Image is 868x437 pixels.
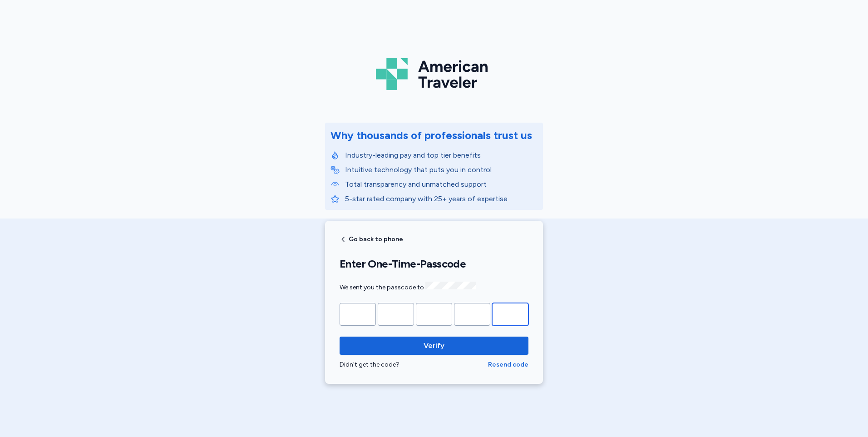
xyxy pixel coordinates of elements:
[378,303,414,326] input: Please enter OTP character 2
[345,164,538,175] p: Intuitive technology that puts you in control
[454,303,490,326] input: Please enter OTP character 4
[340,337,528,355] button: Verify
[424,340,444,351] span: Verify
[345,179,538,190] p: Total transparency and unmatched support
[492,303,528,326] input: Please enter OTP character 5
[376,55,492,94] img: Logo
[345,150,538,161] p: Industry-leading pay and top tier benefits
[488,360,528,369] button: Resend code
[330,128,532,143] div: Why thousands of professionals trust us
[340,360,488,369] div: Didn't get the code?
[345,194,538,204] p: 5-star rated company with 25+ years of expertise
[340,283,476,291] span: We sent you the passcode to
[349,236,403,243] span: Go back to phone
[340,303,376,326] input: Please enter OTP character 1
[340,236,403,243] button: Go back to phone
[416,303,452,326] input: Please enter OTP character 3
[340,257,528,271] h1: Enter One-Time-Passcode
